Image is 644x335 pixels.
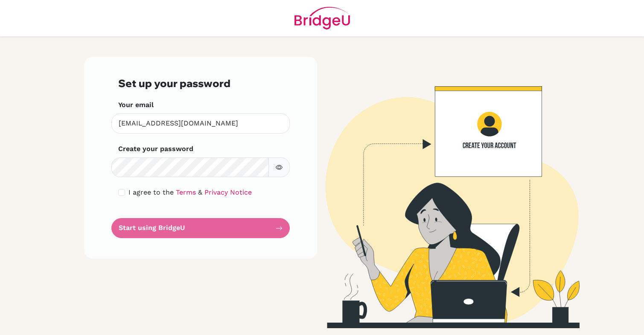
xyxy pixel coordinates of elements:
h3: Set up your password [118,77,283,90]
input: Insert your email* [111,114,290,134]
span: I agree to the [128,188,174,196]
span: & [198,188,202,196]
a: Privacy Notice [204,188,252,196]
a: Terms [176,188,196,196]
label: Your email [118,100,154,110]
label: Create your password [118,144,193,154]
